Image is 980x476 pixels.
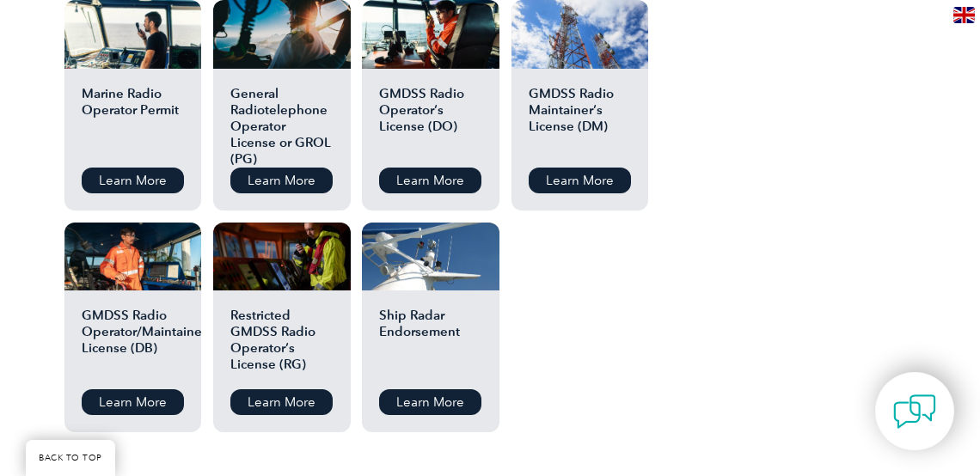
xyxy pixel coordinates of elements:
[82,308,184,376] h2: GMDSS Radio Operator/Maintainer License (DB)
[379,86,481,155] h2: GMDSS Radio Operator’s License (DO)
[379,308,481,376] h2: Ship Radar Endorsement
[230,308,333,376] h2: Restricted GMDSS Radio Operator’s License (RG)
[230,389,333,415] a: Learn More
[953,7,975,23] img: en
[529,86,631,155] h2: GMDSS Radio Maintainer’s License (DM)
[230,168,333,193] a: Learn More
[82,86,184,155] h2: Marine Radio Operator Permit
[230,86,333,155] h2: General Radiotelephone Operator License or GROL (PG)
[82,168,184,193] a: Learn More
[379,389,481,415] a: Learn More
[379,168,481,193] a: Learn More
[893,390,936,433] img: contact-chat.png
[529,168,631,193] a: Learn More
[26,440,115,476] a: BACK TO TOP
[82,389,184,415] a: Learn More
